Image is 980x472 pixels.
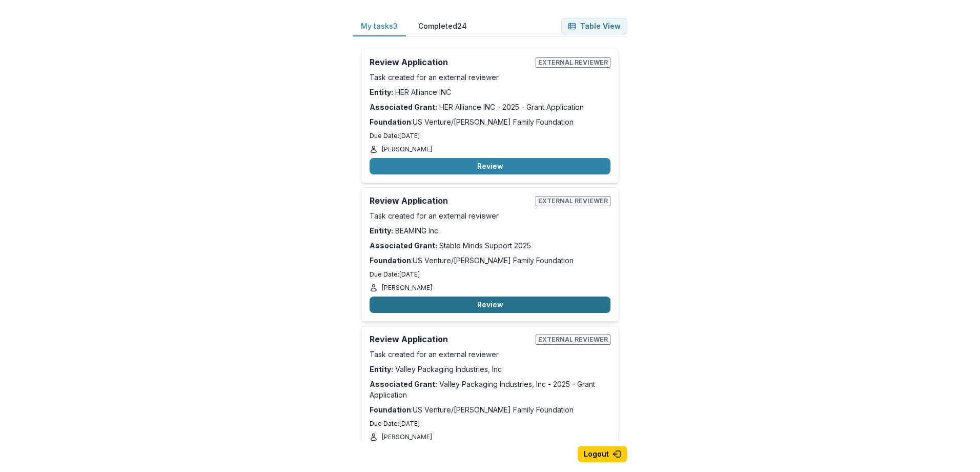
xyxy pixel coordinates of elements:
button: Table View [561,18,627,34]
strong: Entity: [370,365,393,373]
span: External reviewer [536,335,610,345]
p: : US Venture/[PERSON_NAME] Family Foundation [370,404,610,415]
button: Review [370,297,610,313]
strong: Foundation [370,256,411,265]
strong: Associated Grant: [370,103,437,111]
p: Valley Packaging Industries, Inc [370,364,610,375]
strong: Entity: [370,88,393,96]
p: Due Date: [DATE] [370,270,610,279]
p: Stable Minds Support 2025 [370,240,610,251]
p: Due Date: [DATE] [370,131,610,141]
h2: Review Application [370,335,532,344]
p: Task created for an external reviewer [370,72,610,83]
h2: Review Application [370,57,532,67]
p: HER Alliance INC - 2025 - Grant Application [370,102,610,112]
strong: Entity: [370,226,393,235]
p: Task created for an external reviewer [370,210,610,221]
button: Logout [578,446,627,462]
strong: Associated Grant: [370,241,437,250]
p: [PERSON_NAME] [382,283,432,292]
h2: Review Application [370,196,532,206]
button: My tasks 3 [353,16,406,36]
span: External reviewer [536,57,610,68]
strong: Foundation [370,117,411,126]
p: : US Venture/[PERSON_NAME] Family Foundation [370,116,610,127]
span: External reviewer [536,196,610,206]
p: BEAMING Inc. [370,225,610,236]
button: Completed 24 [410,16,475,36]
p: : US Venture/[PERSON_NAME] Family Foundation [370,255,610,266]
p: [PERSON_NAME] [382,432,432,442]
p: Task created for an external reviewer [370,349,610,360]
p: Due Date: [DATE] [370,419,610,428]
p: [PERSON_NAME] [382,145,432,154]
p: Valley Packaging Industries, Inc - 2025 - Grant Application [370,379,610,400]
button: Review [370,158,610,174]
strong: Foundation [370,405,411,414]
strong: Associated Grant: [370,380,437,388]
p: HER Alliance INC [370,87,610,97]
